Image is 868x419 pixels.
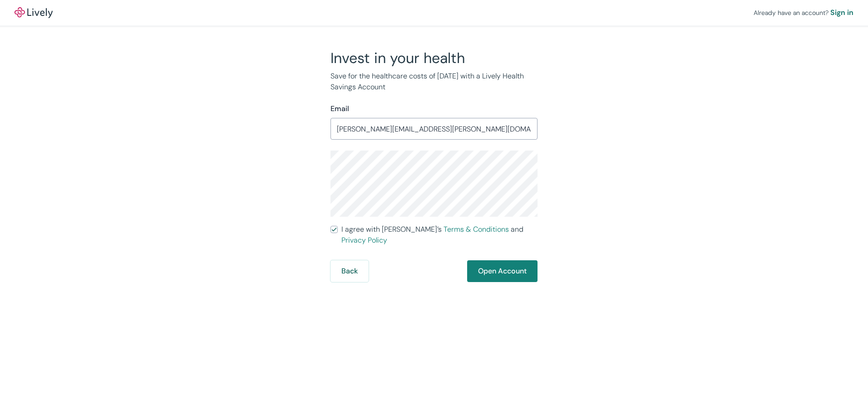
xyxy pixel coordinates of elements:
div: Already have an account? [754,7,853,18]
a: Privacy Policy [341,235,387,245]
button: Open Account [467,260,538,282]
a: Terms & Conditions [444,224,509,234]
a: Sign in [830,7,853,18]
button: Back [330,260,369,282]
label: Email [330,103,349,114]
img: Lively [15,7,53,18]
span: I agree with [PERSON_NAME]’s and [341,224,538,246]
h2: Invest in your health [330,49,538,67]
p: Save for the healthcare costs of [DATE] with a Lively Health Savings Account [330,71,538,93]
a: LivelyLively [15,7,53,18]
